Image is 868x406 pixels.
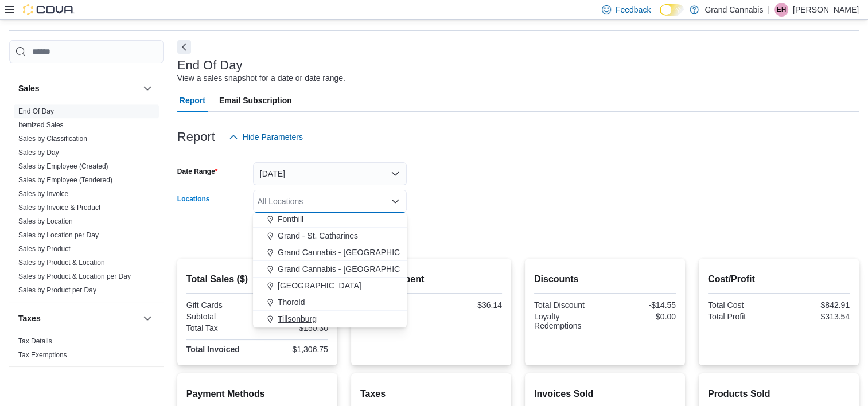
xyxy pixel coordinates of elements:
[177,40,191,54] button: Next
[253,162,407,185] button: [DATE]
[278,313,317,325] span: Tillsonburg
[360,387,502,401] h2: Taxes
[186,300,255,310] div: Gift Cards
[660,4,684,16] input: Dark Mode
[18,313,138,324] button: Taxes
[768,3,770,17] p: |
[186,323,255,333] div: Total Tax
[253,228,407,244] button: Grand - St. Catharines
[18,258,105,267] span: Sales by Product & Location
[259,323,328,333] div: $150.30
[777,3,787,17] span: EH
[253,311,407,327] button: Tillsonburg
[18,272,131,281] span: Sales by Product & Location per Day
[186,312,255,321] div: Subtotal
[177,130,215,144] h3: Report
[18,176,112,184] a: Sales by Employee (Tendered)
[9,334,164,366] div: Taxes
[18,190,68,198] a: Sales by Invoice
[616,4,651,15] span: Feedback
[253,194,407,327] div: Choose from the following options
[781,300,850,310] div: $842.91
[177,167,218,176] label: Date Range
[708,312,777,321] div: Total Profit
[793,3,859,17] p: [PERSON_NAME]
[534,300,603,310] div: Total Discount
[9,104,164,302] div: Sales
[259,345,328,354] div: $1,306.75
[433,300,502,310] div: $36.14
[18,286,96,294] a: Sales by Product per Day
[278,230,358,241] span: Grand - St. Catharines
[18,134,87,143] span: Sales by Classification
[18,175,112,185] span: Sales by Employee (Tendered)
[186,387,328,401] h2: Payment Methods
[177,72,345,84] div: View a sales snapshot for a date or date range.
[180,89,205,112] span: Report
[708,387,850,401] h2: Products Sold
[708,272,850,286] h2: Cost/Profit
[141,81,154,95] button: Sales
[18,162,108,170] a: Sales by Employee (Created)
[18,259,105,267] a: Sales by Product & Location
[534,387,676,401] h2: Invoices Sold
[18,286,96,295] span: Sales by Product per Day
[18,217,73,225] a: Sales by Location
[224,126,308,149] button: Hide Parameters
[360,272,502,286] h2: Average Spent
[253,261,407,278] button: Grand Cannabis - [GEOGRAPHIC_DATA]
[186,345,240,354] strong: Total Invoiced
[219,89,292,112] span: Email Subscription
[607,300,676,310] div: -$14.55
[18,272,131,280] a: Sales by Product & Location per Day
[18,313,41,324] h3: Taxes
[253,278,407,294] button: [GEOGRAPHIC_DATA]
[18,162,108,171] span: Sales by Employee (Created)
[23,4,75,15] img: Cova
[18,83,40,94] h3: Sales
[18,83,138,94] button: Sales
[243,131,303,143] span: Hide Parameters
[18,107,54,116] span: End Of Day
[18,217,73,226] span: Sales by Location
[534,312,603,330] div: Loyalty Redemptions
[177,194,210,204] label: Locations
[278,280,361,291] span: [GEOGRAPHIC_DATA]
[278,213,303,225] span: Fonthill
[18,245,71,253] a: Sales by Product
[278,247,427,258] span: Grand Cannabis - [GEOGRAPHIC_DATA]
[253,211,407,228] button: Fonthill
[18,337,52,346] span: Tax Details
[774,3,788,17] div: Evan Hopkinson
[18,148,59,157] span: Sales by Day
[660,16,660,17] span: Dark Mode
[177,58,243,72] h3: End Of Day
[391,197,400,206] button: Close list of options
[18,351,67,359] a: Tax Exemptions
[141,311,154,325] button: Taxes
[781,312,850,321] div: $313.54
[18,231,99,239] a: Sales by Location per Day
[18,337,52,345] a: Tax Details
[186,272,328,286] h2: Total Sales ($)
[253,244,407,261] button: Grand Cannabis - [GEOGRAPHIC_DATA]
[18,121,64,129] a: Itemized Sales
[18,149,59,157] a: Sales by Day
[534,272,676,286] h2: Discounts
[708,300,777,310] div: Total Cost
[18,231,99,240] span: Sales by Location per Day
[18,203,100,212] span: Sales by Invoice & Product
[18,107,54,115] a: End Of Day
[18,120,64,130] span: Itemized Sales
[704,3,763,17] p: Grand Cannabis
[253,294,407,311] button: Thorold
[18,189,68,198] span: Sales by Invoice
[278,263,427,275] span: Grand Cannabis - [GEOGRAPHIC_DATA]
[18,135,87,143] a: Sales by Classification
[18,350,67,360] span: Tax Exemptions
[607,312,676,321] div: $0.00
[278,296,305,308] span: Thorold
[18,204,100,212] a: Sales by Invoice & Product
